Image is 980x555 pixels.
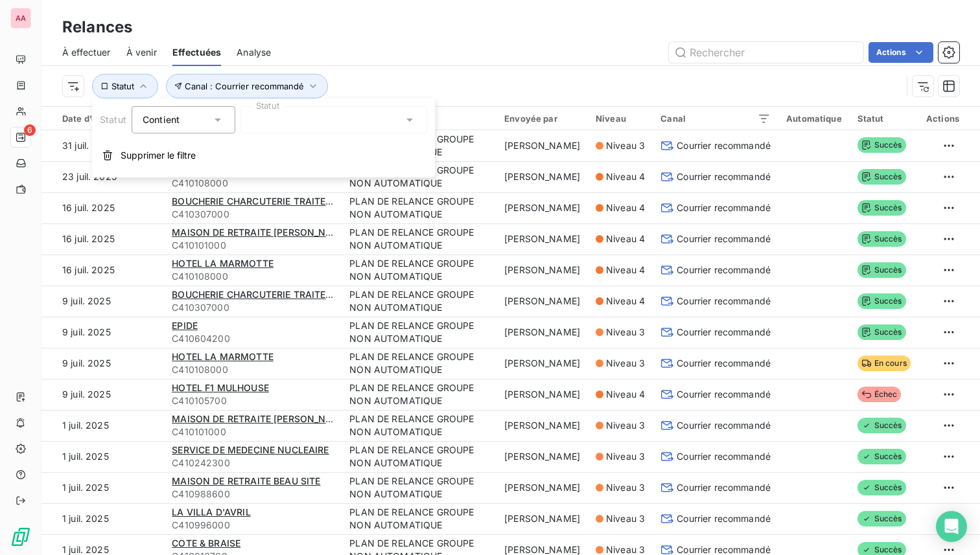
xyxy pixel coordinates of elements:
[606,357,645,370] span: Niveau 3
[41,503,164,534] td: 1 juil. 2025
[606,481,645,494] span: Niveau 3
[172,258,274,269] span: HOTEL LA MARMOTTE
[504,113,580,124] div: Envoyée par
[172,177,334,190] span: C410108000
[606,139,645,152] span: Niveau 3
[342,503,496,534] td: PLAN DE RELANCE GROUPE NON AUTOMATIQUE
[606,326,645,339] span: Niveau 3
[606,450,645,463] span: Niveau 3
[111,81,134,91] span: Statut
[41,472,164,503] td: 1 juil. 2025
[496,130,588,161] td: [PERSON_NAME]
[926,113,959,124] div: Actions
[596,113,645,124] div: Niveau
[100,114,126,125] span: Statut
[62,46,111,59] span: À effectuer
[342,472,496,503] td: PLAN DE RELANCE GROUPE NON AUTOMATIQUE
[41,130,164,161] td: 31 juil. 2025
[677,419,771,432] span: Courrier recommandé
[496,472,588,503] td: [PERSON_NAME]
[172,425,334,438] span: C410101000
[62,113,156,124] div: Date d’envoi
[496,255,588,286] td: [PERSON_NAME]
[606,295,645,308] span: Niveau 4
[869,42,933,63] button: Actions
[496,441,588,472] td: [PERSON_NAME]
[677,481,771,494] span: Courrier recommandé
[41,441,164,472] td: 1 juil. 2025
[172,519,334,532] span: C410996000
[41,192,164,223] td: 16 juil. 2025
[677,357,771,370] span: Courrier recommandé
[172,239,334,252] span: C410101000
[669,42,863,63] input: Rechercher
[342,348,496,379] td: PLAN DE RELANCE GROUPE NON AUTOMATIQUE
[92,74,158,98] button: Statut
[857,387,902,402] span: Échec
[172,538,240,549] span: COTE & BRAISE
[496,161,588,192] td: [PERSON_NAME]
[172,413,349,424] span: MAISON DE RETRAITE [PERSON_NAME]
[342,192,496,223] td: PLAN DE RELANCE GROUPE NON AUTOMATIQUE
[172,457,334,470] span: C410242300
[10,527,31,547] img: Logo LeanPay
[41,286,164,317] td: 9 juil. 2025
[857,356,911,371] span: En cours
[41,379,164,410] td: 9 juil. 2025
[172,394,334,407] span: C410105700
[496,503,588,534] td: [PERSON_NAME]
[172,320,198,331] span: EPIDE
[857,137,906,153] span: Succès
[172,196,338,207] span: BOUCHERIE CHARCUTERIE TRAITEUR
[342,317,496,348] td: PLAN DE RELANCE GROUPE NON AUTOMATIQUE
[857,293,906,309] span: Succès
[857,231,906,247] span: Succès
[24,124,36,136] span: 6
[677,326,771,339] span: Courrier recommandé
[936,511,967,542] div: Open Intercom Messenger
[342,286,496,317] td: PLAN DE RELANCE GROUPE NON AUTOMATIQUE
[172,363,334,376] span: C410108000
[10,127,30,148] a: 6
[92,141,435,170] button: Supprimer le filtre
[677,450,771,463] span: Courrier recommandé
[857,511,906,527] span: Succès
[606,264,645,277] span: Niveau 4
[606,232,645,245] span: Niveau 4
[496,192,588,223] td: [PERSON_NAME]
[10,8,31,28] div: AA
[172,332,334,345] span: C410604200
[172,227,349,238] span: MAISON DE RETRAITE [PERSON_NAME]
[41,410,164,441] td: 1 juil. 2025
[172,208,334,221] span: C410307000
[857,169,906,185] span: Succès
[496,410,588,441] td: [PERSON_NAME]
[41,255,164,286] td: 16 juil. 2025
[342,441,496,472] td: PLAN DE RELANCE GROUPE NON AUTOMATIQUE
[857,113,911,124] div: Statut
[172,289,338,300] span: BOUCHERIE CHARCUTERIE TRAITEUR
[41,348,164,379] td: 9 juil. 2025
[172,270,334,283] span: C410108000
[496,317,588,348] td: [PERSON_NAME]
[606,170,645,183] span: Niveau 4
[606,512,645,525] span: Niveau 3
[172,46,222,59] span: Effectuées
[342,223,496,255] td: PLAN DE RELANCE GROUPE NON AUTOMATIQUE
[606,419,645,432] span: Niveau 3
[172,488,334,501] span: C410988600
[342,255,496,286] td: PLAN DE RELANCE GROUPE NON AUTOMATIQUE
[606,201,645,214] span: Niveau 4
[237,46,271,59] span: Analyse
[166,74,329,98] button: Canal : Courrier recommandé
[172,506,250,517] span: LA VILLA D'AVRIL
[496,379,588,410] td: [PERSON_NAME]
[172,351,274,362] span: HOTEL LA MARMOTTE
[496,223,588,255] td: [PERSON_NAME]
[172,475,320,486] span: MAISON DE RETRAITE BEAU SITE
[172,301,334,314] span: C410307000
[41,161,164,192] td: 23 juil. 2025
[342,379,496,410] td: PLAN DE RELANCE GROUPE NON AUTOMATIQUE
[342,410,496,441] td: PLAN DE RELANCE GROUPE NON AUTOMATIQUE
[677,139,771,152] span: Courrier recommandé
